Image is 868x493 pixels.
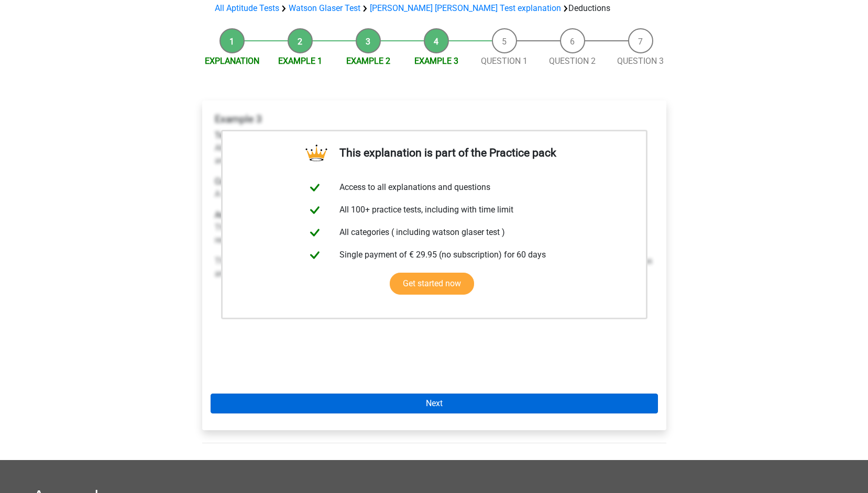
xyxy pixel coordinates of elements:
[215,129,654,167] p: All villas are expensive or located outside of popular areas, but never both and villas are resid...
[215,209,654,246] p: The conclusion follows. Residences that are not villas are never without air conditioning. It act...
[549,56,596,66] a: Question 2
[205,56,259,66] a: Explanation
[215,3,279,13] a: All Aptitude Tests
[215,130,230,140] b: Text
[370,3,561,13] a: [PERSON_NAME] [PERSON_NAME] Test explanation
[617,56,664,66] a: Question 3
[215,113,262,125] b: Example 3
[481,56,528,66] a: Question 1
[211,2,658,15] div: Deductions
[414,56,458,66] a: Example 3
[215,176,256,186] b: Conclusion
[211,394,658,413] a: Next
[289,3,360,13] a: Watson Glaser Test
[215,210,242,220] b: Answer
[215,175,654,200] p: A residence without air conditioning that is not in a popular area will not be expensive.
[346,56,390,66] a: Example 2
[278,56,322,66] a: Example 1
[215,255,654,280] p: The conclusion can therefore be read as, 'a villa that is not in a popular area will not be expen...
[390,273,474,295] a: Get started now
